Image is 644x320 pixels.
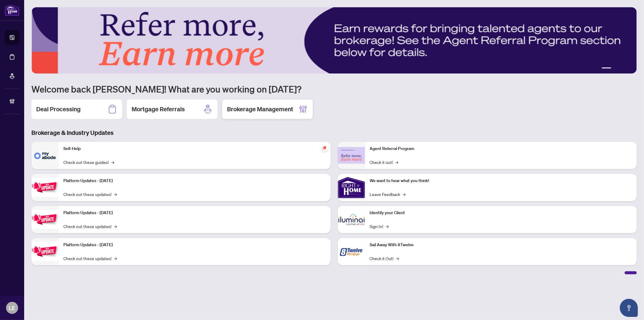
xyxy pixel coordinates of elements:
button: 5 [628,67,631,70]
p: Identify your Client [370,210,632,216]
h2: Mortgage Referrals [132,105,185,113]
a: Check it out!→ [370,159,399,165]
a: Sign In!→ [370,223,389,230]
img: Slide 0 [31,7,637,73]
img: Identify your Client [338,206,365,233]
h1: Welcome back [PERSON_NAME]! What are you working on [DATE]? [31,83,637,95]
span: pushpin [321,144,328,152]
span: → [386,223,389,230]
a: Check it Out!→ [370,255,399,262]
a: Check out these updates!→ [63,223,117,230]
h3: Brokerage & Industry Updates [31,129,637,137]
img: We want to hear what you think! [338,174,365,201]
h2: Brokerage Management [227,105,293,113]
button: 2 [614,67,616,70]
span: → [114,255,117,262]
span: LE [9,304,15,312]
p: Agent Referral Program [370,145,632,152]
img: Agent Referral Program [338,147,365,164]
span: → [111,159,114,165]
span: → [114,223,117,230]
button: Open asap [620,299,638,317]
p: Platform Updates - [DATE] [63,242,326,248]
p: Sail Away With 8Twelve [370,242,632,248]
button: 1 [602,67,611,70]
a: Check out these updates!→ [63,255,117,262]
p: Platform Updates - [DATE] [63,178,326,184]
img: Self-Help [31,142,59,169]
span: → [396,159,399,165]
img: Platform Updates - July 21, 2025 [31,178,59,197]
button: 3 [619,67,621,70]
p: Self-Help [63,145,326,152]
a: Leave Feedback→ [370,191,406,198]
p: We want to hear what you think! [370,178,632,184]
img: logo [5,5,19,16]
span: → [114,191,117,198]
span: → [396,255,399,262]
img: Platform Updates - June 23, 2025 [31,242,59,261]
button: 4 [623,67,626,70]
h2: Deal Processing [36,105,81,113]
span: → [403,191,406,198]
img: Sail Away With 8Twelve [338,238,365,265]
img: Platform Updates - July 8, 2025 [31,210,59,229]
p: Platform Updates - [DATE] [63,210,326,216]
a: Check out these guides!→ [63,159,114,165]
a: Check out these updates!→ [63,191,117,198]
